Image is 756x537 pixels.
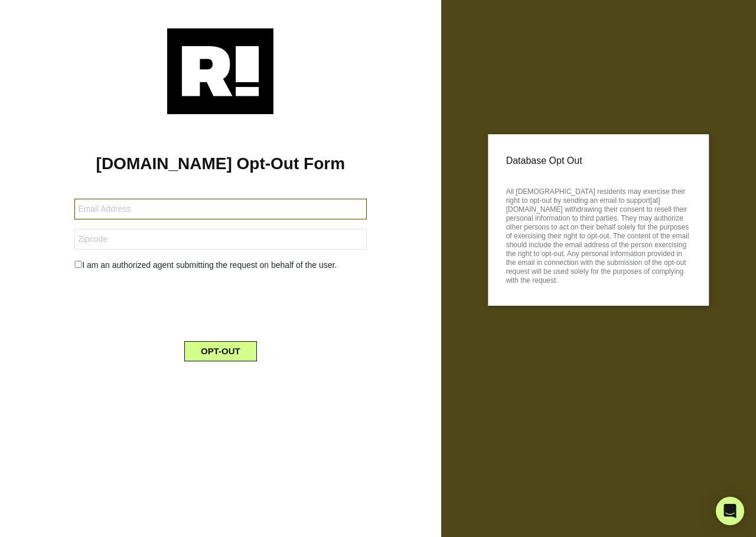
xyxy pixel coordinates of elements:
p: Database Opt Out [506,152,691,170]
img: Retention.com [167,28,273,114]
input: Email Address [74,199,366,219]
p: All [DEMOGRAPHIC_DATA] residents may exercise their right to opt-out by sending an email to suppo... [506,184,691,285]
iframe: reCAPTCHA [131,281,310,327]
div: Open Intercom Messenger [716,497,744,525]
button: OPT-OUT [184,341,257,361]
h1: [DOMAIN_NAME] Opt-Out Form [18,154,423,174]
div: I am an authorized agent submitting the request on behalf of the user. [66,259,375,271]
input: Zipcode [74,229,366,250]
